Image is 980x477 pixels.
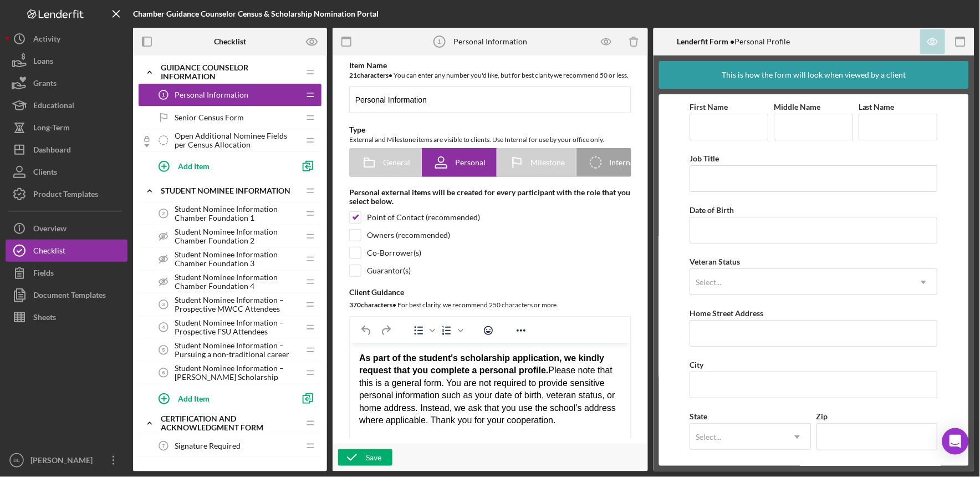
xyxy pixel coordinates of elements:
[677,37,790,46] div: Personal Profile
[6,50,127,72] button: Loans
[349,288,631,297] div: Client Guidance
[214,37,246,46] b: Checklist
[349,61,631,70] div: Item Name
[349,134,631,145] div: External and Milestone items are visible to clients. Use Internal for use by your office only.
[367,213,480,222] div: Point of Contact (recommended)
[33,262,54,287] div: Fields
[6,94,127,116] a: Educational
[817,412,829,421] label: Zip
[367,248,421,257] div: Co-Borrower(s)
[178,388,210,409] div: Add Item
[409,323,437,338] div: Bullet list
[13,458,20,464] text: BL
[175,273,299,291] span: Student Nominee Information Chamber Foundation 4
[6,306,127,328] button: Sheets
[690,102,728,111] label: First Name
[33,72,57,97] div: Grants
[6,161,127,183] button: Clients
[28,449,100,474] div: [PERSON_NAME]
[455,158,486,167] span: Personal
[33,306,56,331] div: Sheets
[696,433,722,442] div: Select...
[6,28,127,50] button: Activity
[349,70,631,81] div: You can enter any number you'd like, but for best clarity we recommend 50 or less.
[175,113,244,122] span: Senior Census Form
[690,154,719,163] label: Job Title
[162,347,165,353] tspan: 5
[6,183,127,205] button: Product Templates
[367,231,450,240] div: Owners (recommended)
[33,28,60,53] div: Activity
[690,360,704,369] label: City
[349,300,631,311] div: For best clarity, we recommend 250 characters or more.
[357,323,376,338] button: Undo
[677,37,735,46] b: Lenderfit Form •
[162,443,165,449] tspan: 7
[150,387,294,409] button: Add Item
[33,284,106,309] div: Document Templates
[161,63,299,81] div: Guidance Counselor Information
[175,227,299,245] span: Student Nominee Information Chamber Foundation 2
[349,125,631,134] div: Type
[438,38,441,45] tspan: 1
[162,370,165,375] tspan: 6
[175,341,299,359] span: Student Nominee Information – Pursuing a non-traditional career
[530,158,565,167] span: Milestone
[6,284,127,306] button: Document Templates
[774,102,821,111] label: Middle Name
[349,71,392,79] b: 21 character s •
[161,186,299,195] div: Student Nominee Information
[338,449,392,466] button: Save
[175,90,248,99] span: Personal Information
[6,240,127,262] button: Checklist
[33,116,70,141] div: Long-Term
[33,217,67,242] div: Overview
[696,278,722,287] div: Select...
[722,61,906,89] div: This is how the form will look when viewed by a client
[175,250,299,268] span: Student Nominee Information Chamber Foundation 3
[162,302,165,307] tspan: 3
[453,37,527,46] div: Personal Information
[690,205,734,215] label: Date of Birth
[859,102,895,111] label: Last Name
[6,72,127,94] button: Grants
[162,211,165,216] tspan: 2
[175,364,299,382] span: Student Nominee Information – [PERSON_NAME] Scholarship
[175,131,299,149] span: Open Additional Nominee Fields per Census Allocation
[6,116,127,139] button: Long-Term
[6,139,127,161] button: Dashboard
[350,343,630,468] iframe: Rich Text Area
[512,323,530,338] button: Reveal or hide additional toolbar items
[383,158,410,167] span: General
[33,161,57,186] div: Clients
[367,266,411,275] div: Guarantor(s)
[366,449,381,466] div: Save
[33,50,53,75] div: Loans
[479,323,498,338] button: Emojis
[178,155,210,176] div: Add Item
[162,92,165,98] tspan: 1
[6,217,127,240] button: Overview
[690,308,764,318] label: Home Street Address
[150,155,294,177] button: Add Item
[690,464,715,473] label: County
[6,449,127,471] button: BL[PERSON_NAME]
[349,301,396,309] b: 370 character s •
[376,323,395,338] button: Redo
[6,262,127,284] a: Fields
[33,94,74,119] div: Educational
